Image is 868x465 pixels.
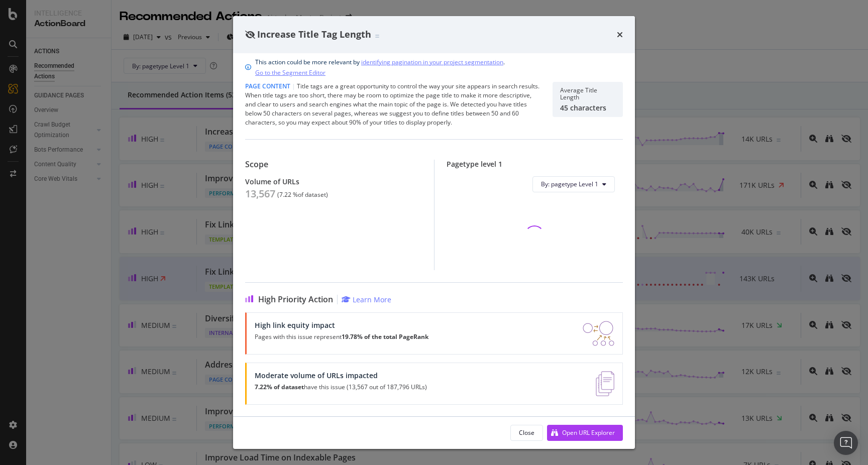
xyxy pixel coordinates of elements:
img: DDxVyA23.png [583,321,614,346]
div: Moderate volume of URLs impacted [255,371,427,380]
img: e5DMFwAAAABJRU5ErkJggg== [596,371,614,396]
div: 45 characters [560,103,615,112]
button: Open URL Explorer [547,425,623,441]
span: High Priority Action [258,295,333,304]
div: High link equity impact [255,321,428,329]
span: By: pagetype Level 1 [541,180,598,188]
div: Average Title Length [560,87,615,101]
div: Pagetype level 1 [447,160,623,168]
div: Close [519,428,534,437]
button: Close [510,425,543,441]
div: This action could be more relevant by . [255,57,505,78]
p: have this issue (13,567 out of 187,796 URLs) [255,384,427,391]
strong: 7.22% of dataset [255,383,304,391]
div: Volume of URLs [245,177,422,186]
div: info banner [245,57,623,78]
span: Increase Title Tag Length [257,28,371,40]
a: identifying pagination in your project segmentation [361,57,503,67]
div: 13,567 [245,188,275,200]
div: ( 7.22 % of dataset ) [277,191,328,198]
button: By: pagetype Level 1 [532,176,615,192]
div: Learn More [353,295,391,304]
div: Title tags are a great opportunity to control the way your site appears in search results. When t... [245,82,540,127]
span: | [292,82,295,90]
div: Scope [245,160,422,169]
div: times [617,28,623,41]
div: modal [233,16,635,449]
a: Go to the Segment Editor [255,67,325,78]
div: Open URL Explorer [562,428,615,437]
p: Pages with this issue represent [255,333,428,340]
div: Open Intercom Messenger [834,431,858,455]
img: Equal [375,35,379,38]
a: Learn More [342,295,391,304]
strong: 19.78% of the total PageRank [342,332,428,341]
div: eye-slash [245,31,255,39]
span: Page Content [245,82,290,90]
